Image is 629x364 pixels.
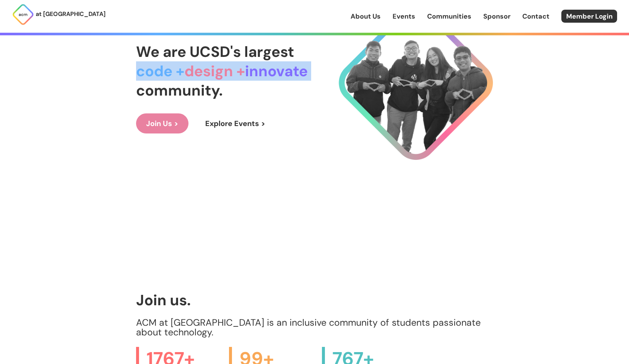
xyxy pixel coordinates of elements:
span: innovate [245,61,308,81]
a: at [GEOGRAPHIC_DATA] [12,3,106,26]
span: community. [136,81,223,100]
a: Events [393,12,415,21]
span: code + [136,61,184,81]
a: Explore Events > [195,113,275,133]
p: at [GEOGRAPHIC_DATA] [36,9,106,19]
span: We are UCSD's largest [136,42,294,61]
a: Join Us > [136,113,188,133]
span: design + [184,61,245,81]
img: ACM Logo [12,3,34,26]
a: Communities [427,12,471,21]
a: About Us [351,12,381,21]
a: Contact [522,12,549,21]
a: Sponsor [483,12,510,21]
h1: Join us. [136,292,493,308]
a: Member Login [561,10,617,23]
img: Cool Logo [339,6,493,160]
p: ACM at [GEOGRAPHIC_DATA] is an inclusive community of students passionate about technology. [136,318,493,337]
